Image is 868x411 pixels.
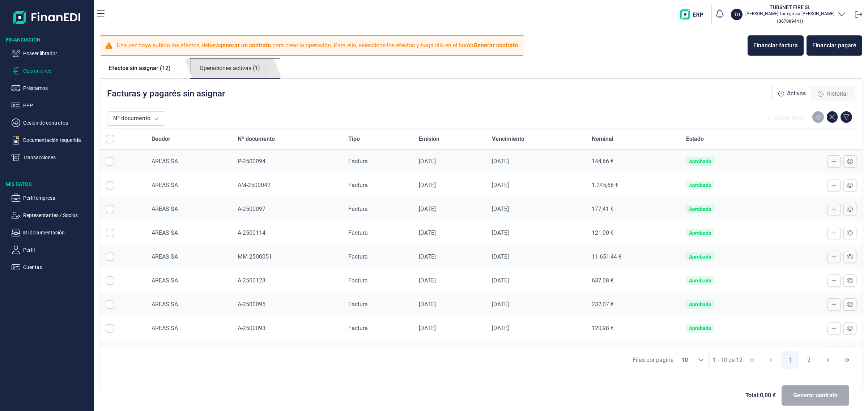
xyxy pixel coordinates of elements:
span: Factura [348,182,368,189]
span: Factura [348,301,368,308]
div: [DATE] [492,277,580,284]
span: A-2500114 [238,229,265,236]
button: PPP [12,101,91,110]
a: Efectos sin asignar (12) [100,59,180,78]
span: Emisión [419,135,439,143]
button: Cuentas [12,263,91,272]
span: AREAS SA [152,325,178,332]
button: Next Page [819,351,837,369]
button: Financiar pagaré [807,35,862,56]
img: Logo de aplicación [13,6,81,29]
button: Nº documento [107,111,165,126]
div: Row Selected null [106,324,114,333]
span: 1 - 10 de 12 [713,357,743,363]
div: Aprobado [689,182,711,188]
button: Mi documentación [12,228,91,237]
div: Row Selected null [106,229,114,237]
p: Documentación requerida [23,136,91,144]
div: 232,07 € [592,301,675,308]
div: [DATE] [419,301,480,308]
p: Una vez haya subido los efectos, deberá para crear la operación. Para ello, seleccione los efecto... [117,41,519,50]
p: Facturas y pagarés sin asignar [107,88,225,99]
span: Factura [348,229,368,236]
div: Row Selected null [106,300,114,309]
p: Perfil [23,246,91,254]
span: Factura [348,158,368,165]
p: Operaciones [23,66,91,75]
div: [DATE] [492,182,580,189]
button: Perfil empresa [12,194,91,202]
p: [PERSON_NAME] Torregrosa [PERSON_NAME] [745,11,834,17]
span: AM-2500042 [238,182,271,189]
span: P-2500094 [238,158,265,165]
div: Aprobado [689,302,711,307]
button: Cesión de contratos [12,118,91,127]
span: Activas [787,89,806,98]
div: [DATE] [492,229,580,237]
span: Vencimiento [492,135,524,143]
button: First Page [743,351,761,369]
span: A-2500095 [238,301,265,308]
span: AREAS SA [152,301,178,308]
span: Tipo [348,135,360,143]
button: Representantes / Socios [12,211,91,220]
div: 1.245,66 € [592,182,675,189]
button: Poseer librador [12,49,91,58]
div: [DATE] [419,158,480,165]
button: Last Page [838,351,856,369]
div: Financiar pagaré [812,41,856,50]
div: 11.651,44 € [592,253,675,260]
p: PPP [23,101,91,110]
small: Copiar cif [777,18,803,24]
button: Préstamos [12,84,91,92]
div: Aprobado [689,206,711,212]
span: Historial [826,90,848,98]
button: Documentación requerida [12,136,91,144]
b: generar un contrato [219,42,271,49]
div: [DATE] [492,253,580,260]
span: AREAS SA [152,205,178,212]
div: [DATE] [419,277,480,284]
div: [DATE] [419,325,480,332]
button: Transacciones [12,153,91,162]
span: 10 [677,353,692,367]
button: Perfil [12,246,91,254]
span: AREAS SA [152,182,178,189]
p: TU [734,11,740,18]
img: erp [680,9,709,20]
p: Poseer librador [23,49,91,58]
div: Aprobado [689,278,711,284]
div: All items unselected [106,135,114,143]
button: Operaciones [12,66,91,75]
p: Mi documentación [23,228,91,237]
div: Financiar factura [753,41,798,50]
span: AREAS SA [152,277,178,284]
div: 121,00 € [592,229,675,237]
span: Nominal [592,135,613,143]
div: [DATE] [492,301,580,308]
span: Factura [348,277,368,284]
p: Cuentas [23,263,91,272]
span: Estado [686,135,704,143]
div: Historial [812,87,854,101]
a: Operaciones activas (1) [191,59,269,78]
button: Page 1 [781,351,799,369]
span: A-2500097 [238,205,265,212]
button: Page 2 [800,351,818,369]
span: MM-2500051 [238,253,272,260]
span: Factura [348,205,368,212]
span: AREAS SA [152,158,178,165]
div: [DATE] [419,182,480,189]
b: Generar contrato [473,42,518,49]
p: Préstamos [23,84,91,92]
span: Factura [348,325,368,332]
div: Filas por página [633,356,674,364]
div: Row Selected null [106,157,114,166]
div: Aprobado [689,254,711,260]
div: 144,66 € [592,158,675,165]
div: 637,08 € [592,277,675,284]
div: [DATE] [492,158,580,165]
span: Nº documento [238,135,275,143]
span: AREAS SA [152,229,178,236]
span: Factura [348,253,368,260]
